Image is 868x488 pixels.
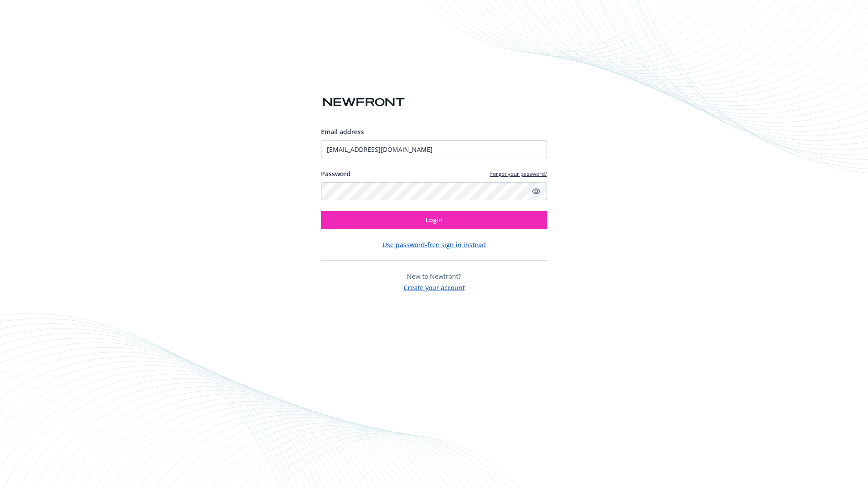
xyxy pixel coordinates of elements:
[321,127,364,136] span: Email address
[490,170,547,178] a: Forgot your password?
[321,211,547,229] button: Login
[531,186,542,197] a: Show password
[321,182,547,200] input: Enter your password
[404,281,465,292] button: Create your account
[321,169,351,178] label: Password
[321,140,547,158] input: Enter your email
[321,94,406,110] img: Newfront logo
[407,272,461,281] span: New to Newfront?
[425,216,443,224] span: Login
[382,240,486,249] button: Use password-free sign in instead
